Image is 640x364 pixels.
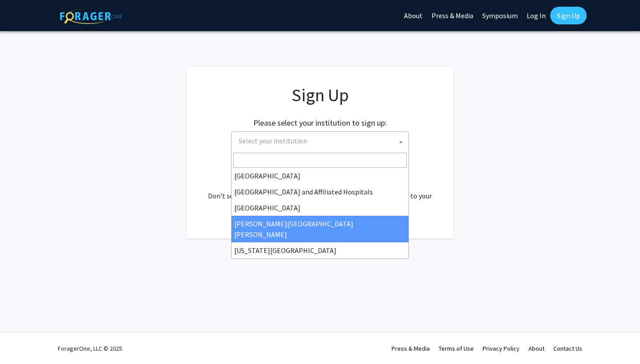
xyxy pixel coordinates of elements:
[483,344,520,352] a: Privacy Policy
[204,84,436,106] h1: Sign Up
[231,131,409,151] span: Select your institution
[58,333,122,364] div: ForagerOne, LLC © 2025
[232,216,408,242] li: [PERSON_NAME][GEOGRAPHIC_DATA][PERSON_NAME]
[7,324,38,357] iframe: Chat
[233,153,407,168] input: Search
[232,200,408,216] li: [GEOGRAPHIC_DATA]
[553,344,582,352] a: Contact Us
[235,132,408,150] span: Select your institution
[528,344,544,352] a: About
[60,8,122,24] img: ForagerOne Logo
[232,184,408,200] li: [GEOGRAPHIC_DATA] and Affiliated Hospitals
[239,136,307,145] span: Select your institution
[232,168,408,184] li: [GEOGRAPHIC_DATA]
[392,344,430,352] a: Press & Media
[439,344,474,352] a: Terms of Use
[204,169,436,212] div: Already have an account? . Don't see your institution? about bringing ForagerOne to your institut...
[232,242,408,258] li: [US_STATE][GEOGRAPHIC_DATA]
[550,7,587,24] a: Sign Up
[253,118,387,128] h2: Please select your institution to sign up:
